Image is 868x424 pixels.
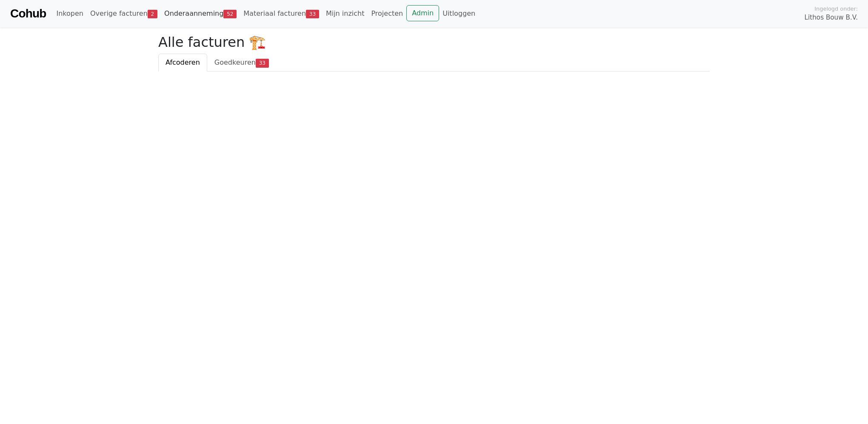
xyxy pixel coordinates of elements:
[439,5,479,22] a: Uitloggen
[53,5,86,22] a: Inkopen
[223,10,237,18] span: 52
[158,54,207,72] a: Afcoderen
[805,13,858,23] span: Lithos Bouw B.V.
[368,5,406,22] a: Projecten
[158,34,710,50] h2: Alle facturen 🏗️
[406,5,439,21] a: Admin
[166,58,200,66] span: Afcoderen
[87,5,161,22] a: Overige facturen2
[256,59,269,67] span: 33
[214,58,256,66] span: Goedkeuren
[148,10,157,18] span: 2
[207,54,276,72] a: Goedkeuren33
[323,5,368,22] a: Mijn inzicht
[814,5,858,13] span: Ingelogd onder:
[240,5,323,22] a: Materiaal facturen33
[161,5,240,22] a: Onderaanneming52
[10,3,46,24] a: Cohub
[306,10,319,18] span: 33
